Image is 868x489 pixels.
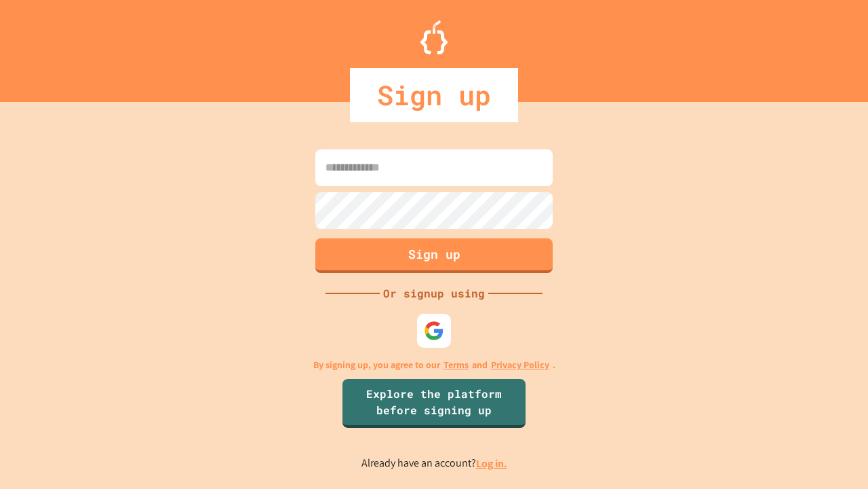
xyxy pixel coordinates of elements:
[350,68,518,122] div: Sign up
[424,321,444,341] img: google-icon.svg
[361,455,507,472] p: Already have an account?
[420,20,448,54] img: Logo.svg
[443,358,469,372] a: Terms
[491,358,549,372] a: Privacy Policy
[315,238,553,273] button: Sign up
[313,358,555,372] p: By signing up, you agree to our and .
[476,456,507,471] a: Log in.
[342,379,526,428] a: Explore the platform before signing up
[380,285,488,302] div: Or signup using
